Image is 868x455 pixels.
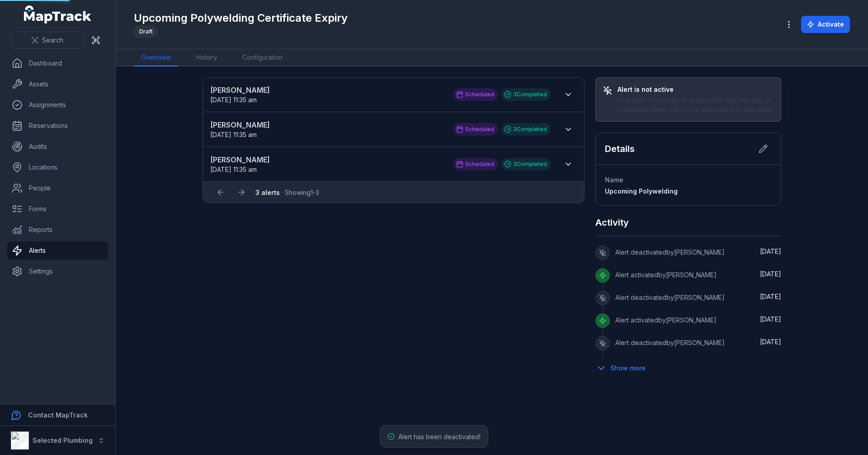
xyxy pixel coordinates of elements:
strong: Contact MapTrack [28,411,88,419]
div: 3 Completed [501,88,551,101]
time: 8/25/2025, 11:35:00 AM [210,96,257,104]
time: 8/25/2025, 11:35:00 AM [210,166,257,173]
span: Alert has been deactivated! [398,433,481,441]
span: Alert deactivated by [PERSON_NAME] [615,339,725,346]
a: Overview [134,49,178,66]
strong: [PERSON_NAME] [210,119,444,130]
time: 8/18/2025, 1:17:59 PM [760,338,781,346]
span: Search [42,36,63,45]
a: Assets [7,75,108,93]
strong: Selected Plumbing [33,436,93,444]
span: Name [605,176,623,184]
a: Alerts [7,242,108,260]
div: Draft [134,25,158,38]
div: 3 Completed [501,158,551,171]
span: [DATE] [760,315,781,323]
a: Forms [7,200,108,218]
span: Upcoming Polywelding Certificate Expiry [605,187,736,195]
a: MapTrack [24,5,92,24]
h3: Alert is not active [618,85,774,94]
a: Locations [7,158,108,176]
time: 8/18/2025, 2:32:50 PM [760,293,781,300]
a: Dashboard [7,54,108,72]
strong: [PERSON_NAME] [210,85,444,95]
span: Alert deactivated by [PERSON_NAME] [615,248,725,256]
h2: Details [605,142,635,155]
span: [DATE] [760,293,781,300]
h2: Activity [595,216,629,229]
a: Configuration [235,49,290,66]
time: 8/18/2025, 1:20:10 PM [760,315,781,323]
a: Assignments [7,96,108,114]
span: [DATE] [760,270,781,278]
span: [DATE] [760,338,781,346]
time: 8/21/2025, 8:19:13 AM [760,247,781,255]
h1: Upcoming Polywelding Certificate Expiry [134,11,348,25]
time: 8/25/2025, 11:35:00 AM [210,131,257,138]
button: Search [11,32,84,49]
button: Show more [595,359,651,378]
a: Reservations [7,117,108,135]
a: People [7,179,108,197]
span: Alert deactivated by [PERSON_NAME] [615,294,725,301]
span: [DATE] 11:35 am [210,166,257,173]
div: Scheduled [453,123,498,136]
strong: 3 alerts [255,189,280,196]
a: History [189,49,224,66]
span: Alert activated by [PERSON_NAME] [615,271,717,279]
span: [DATE] 11:35 am [210,131,257,138]
div: Scheduled [453,88,498,101]
a: Audits [7,137,108,156]
a: [PERSON_NAME][DATE] 11:35 am [210,154,444,174]
a: [PERSON_NAME][DATE] 11:35 am [210,119,444,139]
div: 3 Completed [501,123,551,136]
a: Reports [7,221,108,239]
strong: [PERSON_NAME] [210,154,444,165]
time: 8/18/2025, 2:40:41 PM [760,270,781,278]
div: Your alert is currently in draft mode. Any pending or scheduled alerts will not be actioned until... [618,96,774,114]
a: [PERSON_NAME][DATE] 11:35 am [210,85,444,104]
span: [DATE] 11:35 am [210,96,257,104]
span: · Showing 1 - 3 [255,189,319,196]
a: Settings [7,262,108,280]
div: Scheduled [453,158,498,171]
span: Alert activated by [PERSON_NAME] [615,316,717,324]
button: Activate [801,16,850,33]
span: [DATE] [760,247,781,255]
